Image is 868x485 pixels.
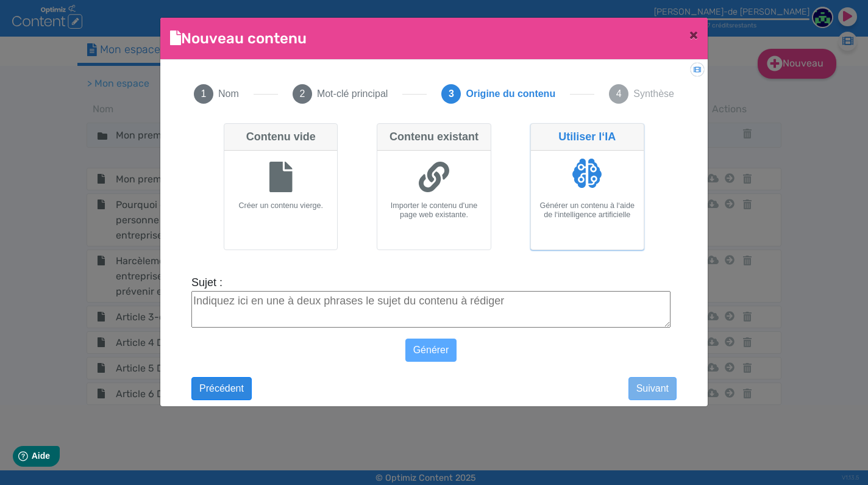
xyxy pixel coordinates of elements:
div: Utiliser l‘IA [531,124,644,151]
button: Suivant [628,377,677,400]
button: Précédent [191,377,252,400]
button: Générer [405,339,457,362]
h6: Générer un contenu à l‘aide de l‘intelligence artificielle [536,201,639,220]
span: Nom [218,87,239,101]
button: 3Origine du contenu [427,70,570,118]
label: Sujet : [191,275,671,291]
h6: Importer le contenu d'une page web existante. [382,201,485,220]
span: Mot-clé principal [317,87,388,101]
div: Contenu vide [224,124,337,151]
button: Close [680,18,708,52]
button: 1Nom [179,70,254,118]
span: × [689,26,698,43]
h6: Créer un contenu vierge. [229,201,332,210]
h4: Nouveau contenu [170,27,307,49]
div: Contenu existant [377,124,490,151]
span: 2 [293,84,312,104]
span: 1 [194,84,213,104]
span: Origine du contenu [466,87,555,101]
button: 2Mot-clé principal [278,70,402,118]
span: 3 [441,84,461,104]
